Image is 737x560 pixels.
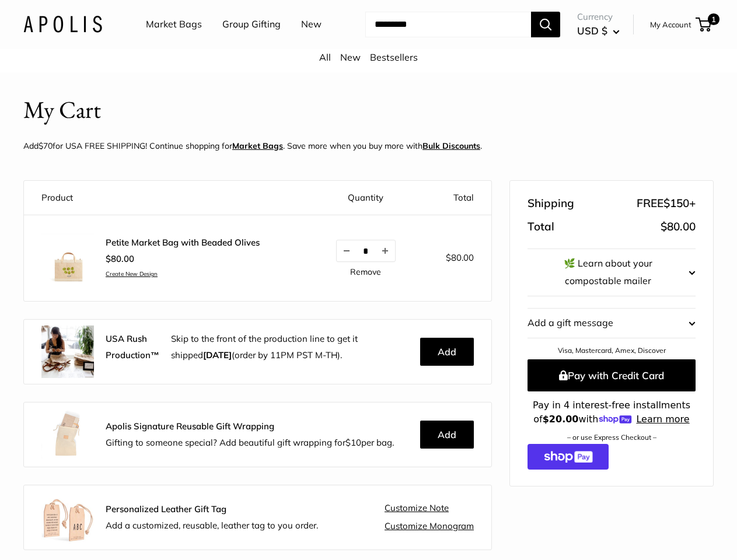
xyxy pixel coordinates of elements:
iframe: PayPal-paypal [612,444,699,470]
a: Remove [350,268,381,276]
strong: Personalized Leather Gift Tag [106,503,226,514]
button: Decrease quantity by 1 [337,240,357,261]
a: New [340,51,361,63]
button: Increase quantity by 1 [375,240,395,261]
a: Create New Design [106,270,260,278]
strong: USA Rush Production™ [106,333,159,360]
span: $150 [663,196,689,210]
b: [DATE] [203,349,232,360]
button: Pay with Credit Card [528,359,696,391]
span: $10 [345,437,361,448]
button: USD $ [577,22,620,40]
span: FREE + [637,193,696,214]
strong: Apolis Signature Reusable Gift Wrapping [106,421,274,432]
img: Apolis [23,16,102,33]
button: Search [531,12,560,37]
button: 🌿 Learn about your compostable mailer [528,249,696,296]
h1: My Cart [23,93,101,127]
span: $80.00 [106,253,134,264]
span: USD $ [577,24,607,37]
span: Currency [577,9,620,25]
a: Bestsellers [370,51,418,63]
span: 1 [708,13,719,25]
input: Quantity [357,246,375,256]
a: Customize Note [385,503,449,513]
span: Add a customized, reusable, leather tag to you order. [106,520,318,531]
u: Bulk Discounts [422,141,480,151]
img: rush.jpg [41,325,94,378]
th: Product [24,181,312,215]
a: My Account [650,17,691,32]
button: Add a gift message [528,309,696,338]
a: All [319,51,331,63]
button: Add [420,421,474,449]
span: $80.00 [446,252,474,263]
a: New [301,16,322,33]
span: Gifting to someone special? Add beautiful gift wrapping for per bag. [106,437,394,448]
iframe: Sign Up via Text for Offers [9,516,125,551]
p: Skip to the front of the production line to get it shipped (order by 11PM PST M-TH). [171,331,411,363]
img: Apolis_GiftWrapping_5_90x_2x.jpg [41,408,94,461]
a: Customize Monogram [385,521,474,531]
button: Add [420,338,474,366]
a: Market Bags [146,16,202,33]
a: Petite Market Bag with Beaded Olives [106,237,260,249]
img: Apolis_Leather-Gift-Tag_Group_180x.jpg [41,491,94,544]
a: Visa, Mastercard, Amex, Discover [558,346,666,355]
input: Search... [365,12,531,37]
span: $80.00 [661,219,696,233]
a: 1 [697,17,711,32]
a: Group Gifting [222,16,281,33]
span: $70 [39,141,53,151]
p: Add for USA FREE SHIPPING! Continue shopping for . Save more when you buy more with . [23,138,482,153]
a: – or use Express Checkout – [567,433,656,442]
th: Total [420,181,491,215]
span: Shipping [528,193,574,214]
th: Quantity [312,181,420,215]
a: Market Bags [232,141,283,151]
span: Total [528,216,554,237]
